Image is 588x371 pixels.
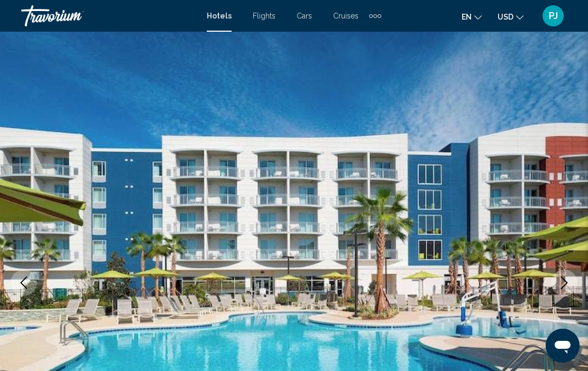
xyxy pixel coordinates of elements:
[546,329,580,363] iframe: Button to launch messaging window
[253,12,275,20] a: Flights
[551,270,577,296] button: Next image
[498,9,523,24] button: Change currency
[462,13,472,21] span: en
[333,12,359,20] a: Cruises
[498,13,513,21] span: USD
[462,9,482,24] button: Change language
[11,270,37,296] button: Previous image
[207,12,232,20] a: Hotels
[369,7,381,24] button: Extra navigation items
[21,5,196,26] a: Travorium
[539,5,567,27] button: User Menu
[549,11,558,21] span: PJ
[297,12,312,20] a: Cars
